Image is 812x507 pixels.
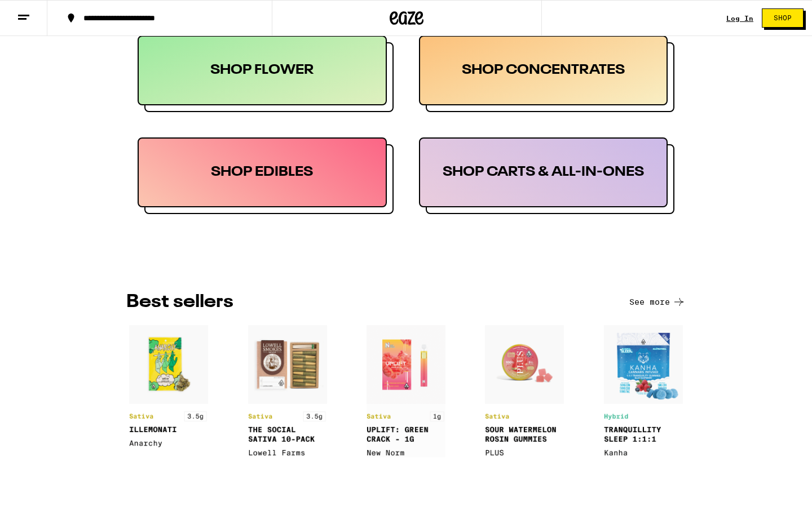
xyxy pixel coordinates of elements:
[138,35,387,105] div: SHOP FLOWER
[726,15,753,22] a: Log In
[7,8,81,17] span: Hi. Need any help?
[419,137,675,214] button: SHOP CARTS & ALL-IN-ONES
[762,8,804,28] button: Shop
[604,325,683,457] img: product5
[138,137,387,207] div: SHOP EDIBLES
[774,15,792,21] span: Shop
[629,295,686,309] button: See more
[485,325,564,457] img: product4
[248,325,327,457] img: product2
[419,35,675,112] button: SHOP CONCENTRATES
[419,137,668,207] div: SHOP CARTS & ALL-IN-ONES
[138,35,394,112] button: SHOP FLOWER
[129,325,208,448] img: product1
[419,35,668,105] div: SHOP CONCENTRATES
[126,293,233,311] h3: BEST SELLERS
[753,8,812,28] a: Shop
[138,137,394,214] button: SHOP EDIBLES
[367,325,445,457] img: product3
